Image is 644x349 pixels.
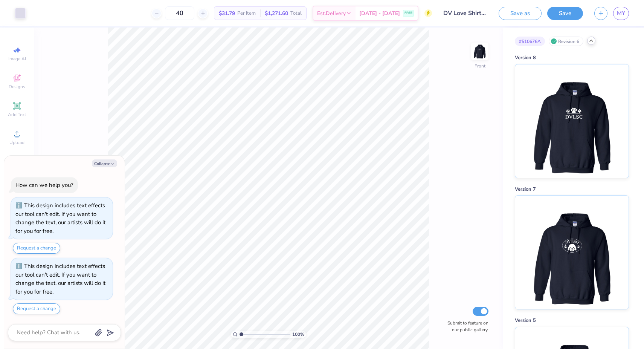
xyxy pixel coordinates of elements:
div: Version 7 [515,186,629,193]
a: MY [613,7,629,20]
div: Version 8 [515,54,629,62]
span: Upload [9,139,24,145]
div: Revision 6 [549,37,583,46]
img: Version 7 [525,196,618,309]
button: Request a change [13,303,60,314]
span: [DATE] - [DATE] [359,9,400,17]
div: This design includes text effects our tool can't edit. If you want to change the text, our artist... [15,202,105,235]
button: Collapse [92,159,117,167]
button: Save [547,7,583,20]
div: How can we help you? [15,181,73,189]
div: # 510676A [515,37,545,46]
input: – – [165,6,194,20]
label: Submit to feature on our public gallery. [443,320,488,333]
div: Front [475,63,485,69]
span: Designs [9,84,25,90]
button: Request a change [13,243,60,254]
span: Est. Delivery [317,9,346,17]
span: FREE [404,11,412,16]
span: MY [617,9,625,18]
span: 100 % [292,331,304,338]
span: Total [290,9,302,17]
div: This design includes text effects our tool can't edit. If you want to change the text, our artist... [15,262,105,295]
span: Add Text [8,112,26,118]
span: Image AI [8,56,26,62]
button: Save as [499,7,542,20]
img: Front [472,44,487,59]
div: Version 5 [515,317,629,325]
span: $1,271.60 [265,9,288,17]
span: Per Item [237,9,256,17]
img: Version 8 [525,64,618,178]
span: $31.79 [219,9,235,17]
input: Untitled Design [438,6,493,21]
